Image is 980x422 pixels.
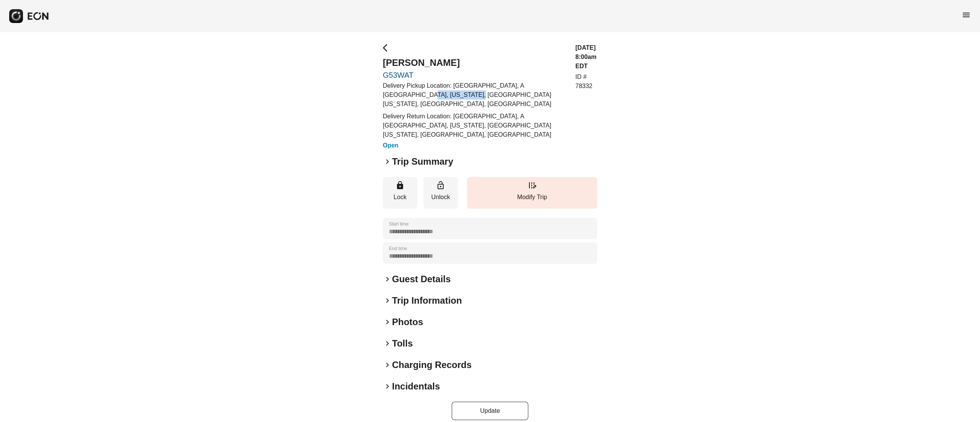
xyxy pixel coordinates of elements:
button: Update [452,402,528,420]
h2: Trip Summary [392,155,453,168]
span: edit_road [528,181,537,190]
button: Unlock [423,177,458,209]
p: Lock [387,193,413,202]
h3: [DATE] 8:00am EDT [575,43,597,71]
span: keyboard_arrow_right [383,275,392,284]
h3: Open [383,141,566,150]
h2: Incidentals [392,380,440,393]
h2: Tolls [392,337,413,350]
span: menu [962,10,971,20]
p: Delivery Pickup Location: [GEOGRAPHIC_DATA], A [GEOGRAPHIC_DATA], [US_STATE], [GEOGRAPHIC_DATA][U... [383,81,566,109]
button: Modify Trip [467,177,597,209]
span: keyboard_arrow_right [383,157,392,166]
h2: Photos [392,316,423,328]
span: lock [395,181,405,190]
p: Modify Trip [471,193,593,202]
span: keyboard_arrow_right [383,317,392,327]
span: keyboard_arrow_right [383,339,392,348]
h2: [PERSON_NAME] [383,57,566,69]
button: Lock [383,177,417,209]
p: ID # 78332 [575,72,597,91]
h2: Trip Information [392,294,462,307]
a: G53WAT [383,70,566,80]
span: lock_open [436,181,445,190]
span: keyboard_arrow_right [383,360,392,370]
span: keyboard_arrow_right [383,382,392,391]
span: arrow_back_ios [383,43,392,52]
p: Delivery Return Location: [GEOGRAPHIC_DATA], A [GEOGRAPHIC_DATA], [US_STATE], [GEOGRAPHIC_DATA][U... [383,112,566,139]
span: keyboard_arrow_right [383,296,392,305]
h2: Guest Details [392,273,451,285]
p: Unlock [427,193,454,202]
h2: Charging Records [392,359,472,371]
